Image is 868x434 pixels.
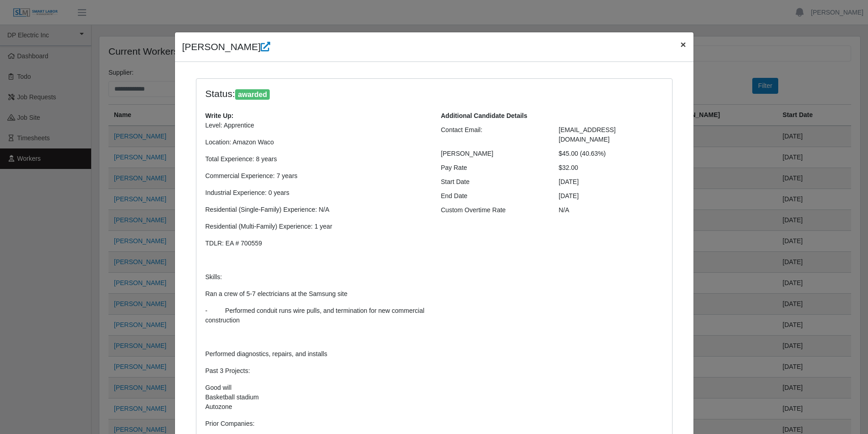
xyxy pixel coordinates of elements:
[205,239,427,248] p: TDLR: EA # 700559
[205,272,427,282] p: Skills:
[434,125,552,144] div: Contact Email:
[434,205,552,215] div: Custom Overtime Rate
[182,40,271,54] h4: [PERSON_NAME]
[205,88,545,100] h4: Status:
[235,89,270,100] span: awarded
[205,306,427,325] p: - Performed conduit runs wire pulls, and termination for new commercial construction
[441,112,528,119] b: Additional Candidate Details
[559,192,579,199] span: [DATE]
[552,177,670,187] div: [DATE]
[205,188,427,198] p: Industrial Experience: 0 years
[205,171,427,181] p: Commercial Experience: 7 years
[205,419,427,429] p: Prior Companies:
[205,154,427,164] p: Total Experience: 8 years
[205,402,427,412] li: Autozone
[205,112,234,119] b: Write Up:
[434,177,552,187] div: Start Date
[552,149,670,158] div: $45.00 (40.63%)
[205,205,427,214] p: Residential (Single-Family) Experience: N/A
[680,39,686,50] span: ×
[205,366,427,376] p: Past 3 Projects:
[434,149,552,158] div: [PERSON_NAME]
[673,32,693,56] button: Close
[205,383,427,393] li: Good will
[205,289,427,299] li: Ran a crew of 5-7 electricians at the Samsung site
[434,191,552,201] div: End Date
[205,393,427,402] li: Basketball stadium
[205,138,427,147] p: Location: Amazon Waco
[559,206,569,214] span: N/A
[205,121,427,130] p: Level: Apprentice
[552,163,670,173] div: $32.00
[205,222,427,231] p: Residential (Multi-Family) Experience: 1 year
[559,126,616,143] span: [EMAIL_ADDRESS][DOMAIN_NAME]
[205,349,427,359] li: Performed diagnostics, repairs, and installs
[434,163,552,173] div: Pay Rate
